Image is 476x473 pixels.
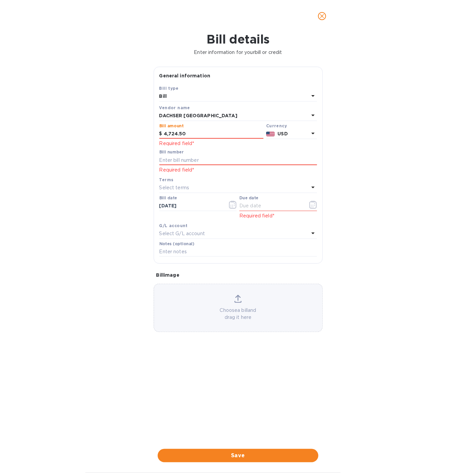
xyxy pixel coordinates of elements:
[159,242,194,246] label: Notes (optional)
[159,184,189,191] p: Select terms
[159,105,190,110] b: Vendor name
[159,140,263,147] p: Required field*
[159,113,237,118] b: DACHSER [GEOGRAPHIC_DATA]
[159,150,183,154] label: Bill number
[239,196,258,200] label: Due date
[159,196,177,200] label: Bill date
[159,247,317,257] input: Enter notes
[314,8,330,24] button: close
[159,177,174,182] b: Terms
[239,201,303,211] input: Due date
[159,201,223,211] input: Select date
[164,129,263,139] input: $ Enter bill amount
[159,93,167,99] b: Bill
[266,132,275,136] img: USD
[266,123,287,128] b: Currency
[159,166,317,174] p: Required field*
[159,86,179,91] b: Bill type
[159,155,317,165] input: Enter bill number
[154,307,322,321] p: Choose a bill and drag it here
[158,449,318,462] button: Save
[159,223,188,228] b: G/L account
[159,73,211,78] b: General information
[277,131,288,136] b: USD
[156,272,320,278] p: Bill image
[159,124,183,128] label: Bill amount
[5,49,471,56] p: Enter information for your bill or credit
[239,212,317,219] p: Required field*
[5,32,471,46] h1: Bill details
[159,230,205,237] p: Select G/L account
[159,129,164,139] div: $
[163,452,313,460] span: Save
